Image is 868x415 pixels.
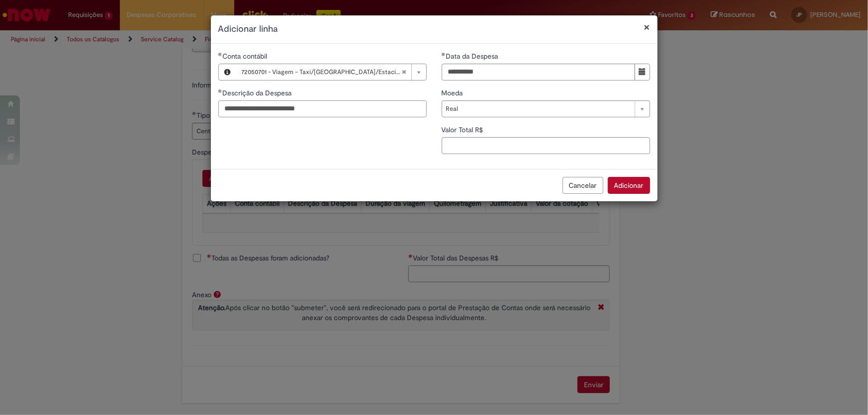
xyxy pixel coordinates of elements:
h2: Adicionar linha [218,23,650,36]
span: Real [446,101,630,117]
span: 72050701 - Viagem – Taxi/[GEOGRAPHIC_DATA]/Estacionamento/[GEOGRAPHIC_DATA] [242,64,401,80]
button: Cancelar [563,177,603,194]
button: Mostrar calendário para Data da Despesa [635,64,650,81]
abbr: Limpar campo Conta contábil [396,64,411,80]
span: Valor Total R$ [442,125,485,134]
button: Fechar modal [644,22,650,32]
button: Conta contábil, Visualizar este registro 72050701 - Viagem – Taxi/Pedágio/Estacionamento/Zona Azul [219,64,237,80]
span: Moeda [442,88,465,97]
input: Descrição da Despesa [218,100,427,117]
a: 72050701 - Viagem – Taxi/[GEOGRAPHIC_DATA]/Estacionamento/[GEOGRAPHIC_DATA]Limpar campo Conta con... [237,64,426,80]
button: Adicionar [608,177,650,194]
input: Valor Total R$ [442,137,650,154]
span: Obrigatório Preenchido [442,52,446,56]
span: Necessários - Conta contábil [223,52,270,61]
span: Data da Despesa [446,52,500,61]
span: Obrigatório Preenchido [218,52,223,56]
span: Descrição da Despesa [223,88,294,97]
span: Obrigatório Preenchido [218,89,223,93]
input: Data da Despesa 26 September 2025 Friday [442,64,635,81]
